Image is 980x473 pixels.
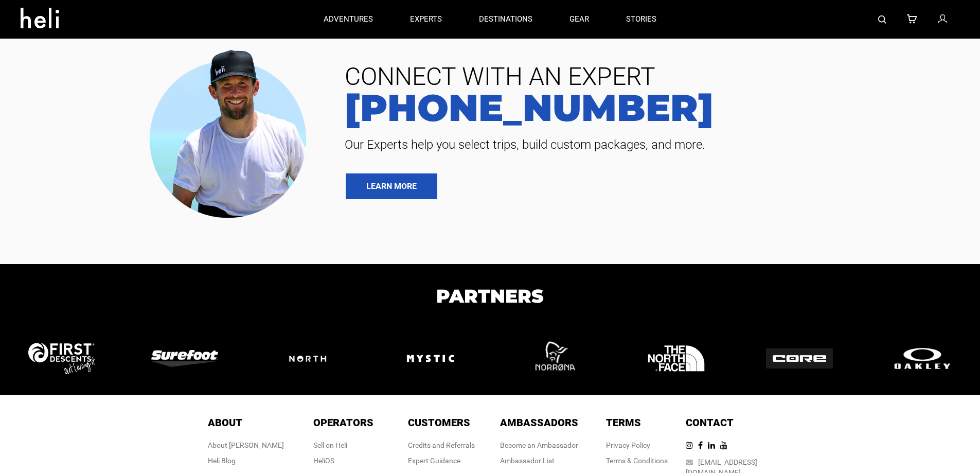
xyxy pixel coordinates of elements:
img: logo [28,343,95,374]
p: experts [410,14,442,25]
p: adventures [324,14,373,25]
p: destinations [479,14,532,25]
img: logo [151,350,218,366]
a: Credits and Referrals [408,441,475,449]
span: CONNECT WITH AN EXPERT [337,64,965,89]
span: Contact [686,416,734,429]
img: logo [644,326,708,391]
a: Become an Ambassador [500,441,578,449]
img: search-bar-icon.svg [878,15,886,24]
img: logo [889,345,956,372]
div: Ambassador List [500,456,578,466]
a: Expert Guidance [408,457,460,465]
span: Terms [606,416,641,429]
img: logo [521,326,585,391]
a: [PHONE_NUMBER] [337,89,965,126]
img: logo [766,348,833,369]
span: Customers [408,416,470,429]
div: About [PERSON_NAME] [208,440,284,450]
span: Our Experts help you select trips, build custom packages, and more. [337,136,965,153]
a: Privacy Policy [606,441,650,449]
div: Sell on Heli [313,440,373,450]
a: Terms & Conditions [606,457,668,465]
img: logo [274,341,341,376]
img: contact our team [141,41,322,223]
a: HeliOS [313,457,334,465]
a: Heli Blog [208,457,236,465]
img: logo [398,326,462,391]
a: LEARN MORE [346,173,437,199]
span: Operators [313,416,373,429]
span: Ambassadors [500,416,578,429]
span: About [208,416,242,429]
